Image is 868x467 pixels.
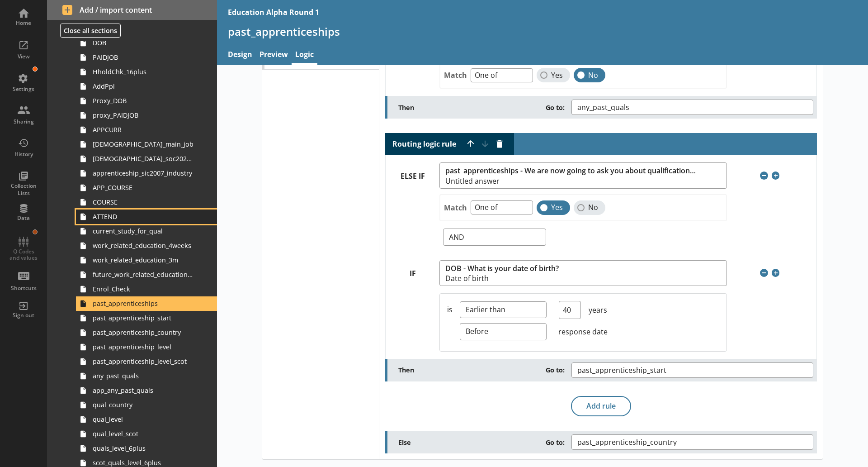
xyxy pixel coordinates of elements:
span: ATTEND [93,212,193,221]
span: Go to: [546,438,565,447]
a: work_related_education_3m [76,253,217,267]
div: View [8,53,39,60]
span: future_work_related_education_3m [93,270,193,279]
span: past_apprenticeships [93,299,193,308]
button: DOB - What is your date of birth?Date of birth [439,260,726,286]
span: Untitled answer [445,177,697,185]
a: ATTEND [76,210,217,224]
div: response date [558,327,608,337]
a: work_related_education_4weeks [76,238,217,253]
button: Add rule [571,396,631,417]
span: Enrol_Check [93,285,193,293]
label: Match [444,203,467,213]
span: scot_quals_level_6plus [93,458,193,467]
span: Yes [551,203,563,212]
span: any_past_quals [577,104,644,111]
a: future_work_related_education_3m [76,267,217,282]
a: Enrol_Check [76,282,217,296]
div: History [8,151,39,158]
button: Close all sections [60,24,121,38]
span: past_apprenticeship_start [577,367,681,374]
span: [DEMOGRAPHIC_DATA]_soc2020_job_title [93,154,193,163]
div: Education Alpha Round 1 [228,7,319,17]
span: Go to: [546,366,565,374]
span: Proxy_DOB [93,96,193,105]
label: Routing logic rule [392,139,456,149]
a: Proxy_DOB [76,94,217,108]
a: Preview [256,46,292,65]
a: past_apprenticeship_level [76,340,217,354]
a: DOB [76,36,217,50]
a: Design [224,46,256,65]
button: any_past_quals [571,100,813,115]
span: past_apprenticeship_country [577,438,691,446]
span: APP_COURSE [93,183,193,192]
a: HholdChk_16plus [76,65,217,79]
span: HholdChk_16plus [93,67,193,76]
label: IF [386,269,439,278]
button: Delete routing rule [492,137,507,151]
a: AddPpl [76,79,217,94]
span: [DEMOGRAPHIC_DATA]_main_job [93,140,193,148]
label: Then [398,366,571,374]
div: years [589,305,608,315]
a: COURSE [76,195,217,210]
a: [DEMOGRAPHIC_DATA]_soc2020_job_title [76,152,217,166]
a: quals_level_6plus [76,441,217,456]
span: Add / import content [62,5,202,15]
button: past_apprenticeship_country [571,434,813,450]
a: APP_COURSE [76,181,217,195]
a: Logic [292,46,317,65]
button: Move rule up [463,137,478,151]
label: ELSE IF [386,172,439,181]
span: past_apprenticeship_start [93,314,193,322]
span: apprenticeship_sic2007_industry [93,169,193,177]
span: qual_level [93,415,193,424]
span: current_study_for_qual [93,227,193,235]
a: proxy_PAIDJOB [76,108,217,123]
a: qual_country [76,398,217,412]
span: work_related_education_3m [93,256,193,264]
span: qual_country [93,400,193,409]
button: past_apprenticeships - We are now going to ask you about qualifications that you gained in the pa... [439,162,726,188]
span: DOB - What is your date of birth? [445,264,559,273]
div: Collection Lists [8,182,39,196]
span: app_any_past_quals [93,386,193,395]
span: past_apprenticeships - We are now going to ask you about qualifications that you gained in the pa... [445,167,697,175]
span: APPCURR [93,125,193,134]
span: past_apprenticeship_level_scot [93,357,193,366]
div: is [447,305,453,315]
a: [DEMOGRAPHIC_DATA]_main_job [76,137,217,152]
label: Then [398,103,571,112]
a: past_apprenticeship_start [76,311,217,325]
a: qual_level_scot [76,427,217,441]
span: past_apprenticeship_country [93,328,193,337]
a: qual_level [76,412,217,427]
span: quals_level_6plus [93,444,193,453]
div: Sign out [8,312,39,319]
span: past_apprenticeship_level [93,343,193,351]
span: Date of birth [445,275,559,282]
span: any_past_quals [93,372,193,380]
button: past_apprenticeship_start [571,362,813,378]
span: Yes [551,71,563,80]
a: APPCURR [76,123,217,137]
a: past_apprenticeship_country [76,325,217,340]
span: No [588,71,598,80]
a: current_study_for_qual [76,224,217,238]
span: qual_level_scot [93,429,193,438]
a: app_any_past_quals [76,383,217,398]
div: Shortcuts [8,285,39,292]
div: Sharing [8,118,39,125]
span: Go to: [546,103,565,112]
span: No [588,203,598,212]
span: AddPpl [93,82,193,91]
div: Data [8,214,39,222]
div: Home [8,19,39,27]
span: COURSE [93,198,193,206]
a: apprenticeship_sic2007_industry [76,166,217,181]
label: Match [444,70,467,80]
a: past_apprenticeships [76,296,217,311]
a: any_past_quals [76,369,217,383]
label: Else [398,438,571,447]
